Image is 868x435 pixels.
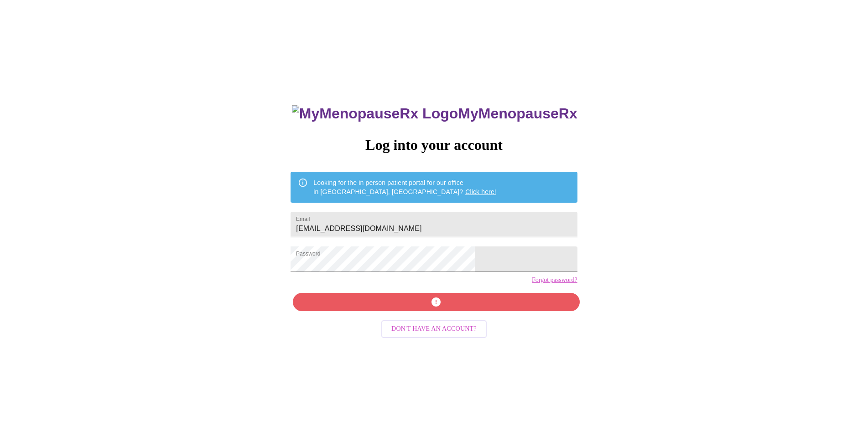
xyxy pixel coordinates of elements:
[313,174,496,200] div: Looking for the in person patient portal for our office in [GEOGRAPHIC_DATA], [GEOGRAPHIC_DATA]?
[379,324,489,332] a: Don't have an account?
[465,188,496,195] a: Click here!
[532,276,577,284] a: Forgot password?
[291,137,577,154] h3: Log into your account
[391,323,477,335] span: Don't have an account?
[381,320,487,338] button: Don't have an account?
[292,105,458,122] img: MyMenopauseRx Logo
[292,105,577,122] h3: MyMenopauseRx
